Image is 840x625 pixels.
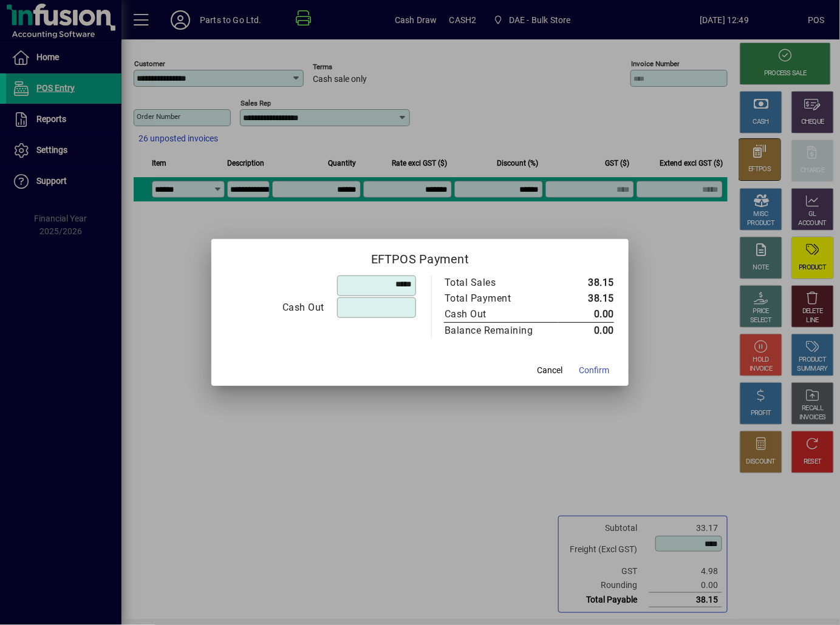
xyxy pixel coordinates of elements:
[444,291,559,306] td: Total Payment
[574,359,614,381] button: Confirm
[445,323,547,338] div: Balance Remaining
[559,323,614,339] td: 0.00
[211,239,629,274] h2: EFTPOS Payment
[579,364,609,377] span: Confirm
[227,300,324,315] div: Cash Out
[537,364,562,377] span: Cancel
[530,359,569,381] button: Cancel
[559,306,614,323] td: 0.00
[445,307,547,322] div: Cash Out
[559,291,614,306] td: 38.15
[444,275,559,291] td: Total Sales
[559,275,614,291] td: 38.15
